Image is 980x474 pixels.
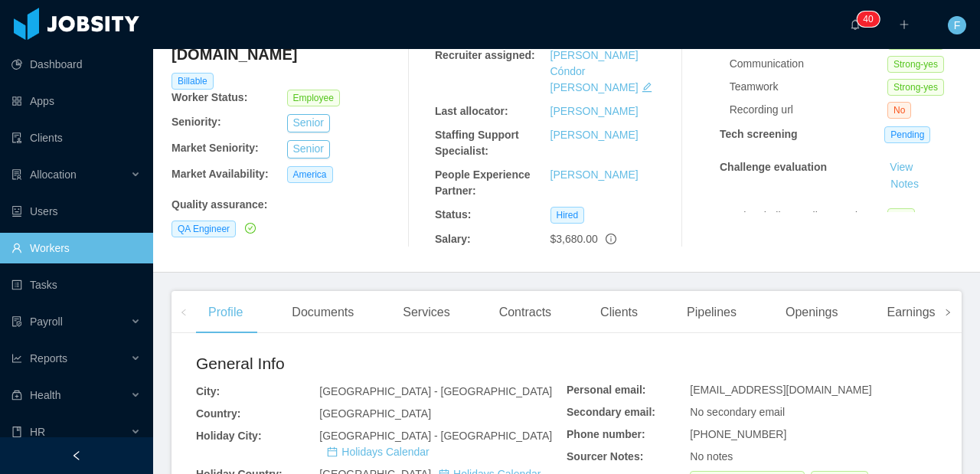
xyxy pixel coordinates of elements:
a: icon: profileTasks [11,270,141,300]
div: Clients [588,291,650,334]
a: [PERSON_NAME] Cóndor [PERSON_NAME] [550,49,639,93]
b: Status: [435,208,471,221]
span: Pending [884,126,930,143]
a: View [884,161,918,173]
b: Salary: [435,233,471,245]
div: Services [390,291,462,334]
sup: 40 [857,11,879,27]
i: icon: plus [899,19,910,30]
div: Openings [773,291,851,334]
b: Market Seniority: [171,142,259,154]
span: Payroll [30,315,63,328]
i: icon: calendar [327,446,338,457]
i: icon: solution [11,169,22,180]
i: icon: right [944,309,952,316]
strong: Challenge evaluation [720,161,827,173]
div: Documents [279,291,366,334]
i: icon: bell [850,19,861,30]
span: America [287,166,333,183]
i: icon: file-protect [11,316,22,327]
span: HR [30,426,45,438]
span: Yes [887,208,915,225]
span: Employee [287,90,340,106]
button: Notes [884,175,925,194]
a: icon: appstoreApps [11,86,141,116]
b: Quality assurance : [171,198,267,211]
span: Allocation [30,168,77,181]
b: People Experience Partner: [435,168,531,197]
span: info-circle [606,234,616,244]
span: [PHONE_NUMBER] [690,428,786,440]
i: icon: left [180,309,188,316]
a: icon: robotUsers [11,196,141,227]
b: Last allocator: [435,105,508,117]
div: Profile [196,291,255,334]
a: [PERSON_NAME] [550,105,639,117]
a: [PERSON_NAME] [550,129,639,141]
b: Worker Status: [171,91,247,103]
span: QA Engineer [171,221,236,237]
span: $3,680.00 [550,233,598,245]
span: No [887,102,911,119]
div: Pipelines [675,291,749,334]
span: [GEOGRAPHIC_DATA] [319,407,431,420]
i: icon: edit [642,82,652,93]
b: City: [196,385,220,397]
b: Market Availability: [171,168,269,180]
b: Secondary email: [567,406,655,418]
span: Hired [550,207,585,224]
span: Reports [30,352,67,364]
span: No notes [690,450,733,463]
a: icon: check-circle [242,222,256,234]
span: Strong-yes [887,79,944,96]
b: Recruiter assigned: [435,49,535,61]
b: Personal email: [567,384,646,396]
span: Strong-yes [887,56,944,73]
b: Country: [196,407,240,420]
span: Billable [171,73,214,90]
button: Senior [287,140,330,159]
span: Health [30,389,60,401]
span: [GEOGRAPHIC_DATA] - [GEOGRAPHIC_DATA] [319,385,552,397]
b: Sourcer Notes: [567,450,643,463]
b: Phone number: [567,428,645,440]
span: [GEOGRAPHIC_DATA] - [GEOGRAPHIC_DATA] [319,430,552,458]
a: icon: userWorkers [11,233,141,263]
h2: General Info [196,351,567,376]
p: 0 [868,11,874,27]
span: [EMAIL_ADDRESS][DOMAIN_NAME] [690,384,871,396]
div: Communication [730,56,887,72]
a: icon: pie-chartDashboard [11,49,141,80]
b: Holiday City: [196,430,262,442]
div: Recording url [730,102,887,118]
i: icon: book [11,427,22,437]
p: 4 [863,11,868,27]
a: icon: auditClients [11,123,141,153]
a: icon: calendarHolidays Calendar [327,446,429,458]
button: Senior [287,114,330,132]
div: Contracts [487,291,563,334]
span: No secondary email [690,406,785,418]
i: icon: line-chart [11,353,22,364]
span: F [954,16,961,34]
a: [PERSON_NAME] [550,168,639,181]
strong: Tech screening [720,128,798,140]
div: Is the challenge client-ready? [730,208,887,224]
i: icon: medicine-box [11,390,22,400]
b: Seniority: [171,116,221,128]
i: icon: check-circle [245,223,256,234]
b: Staffing Support Specialist: [435,129,519,157]
div: Teamwork [730,79,887,95]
